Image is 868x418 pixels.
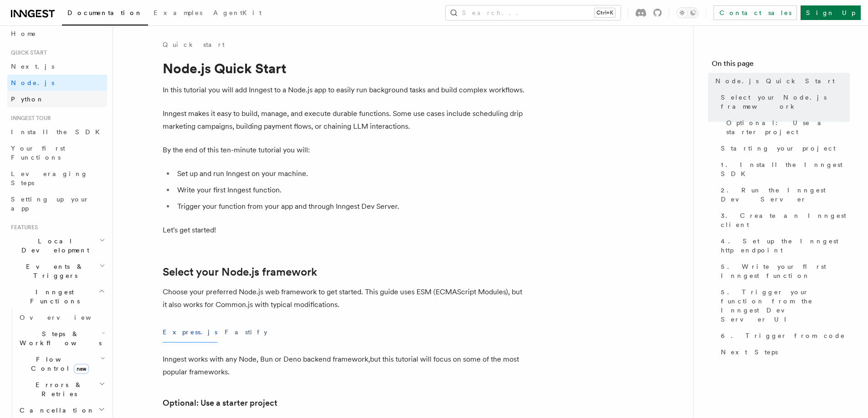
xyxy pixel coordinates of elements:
[16,329,102,347] span: Steps & Workflows
[717,327,850,344] a: 6. Trigger from code
[11,170,88,186] span: Leveraging Steps
[7,237,99,255] span: Local Development
[721,160,850,178] span: 1. Install the Inngest SDK
[11,196,89,212] span: Setting up your app
[7,124,107,140] a: Install the SDK
[163,286,527,311] p: Choose your preferred Node.js web framework to get started. This guide uses ESM (ECMAScript Modul...
[714,5,797,20] a: Contact sales
[11,79,54,86] span: Node.js
[712,58,850,73] h4: On this page
[721,211,850,229] span: 3. Create an Inngest client
[16,406,95,415] span: Cancellation
[7,262,99,280] span: Events & Triggers
[717,344,850,360] a: Next Steps
[721,331,845,340] span: 6. Trigger from code
[11,145,65,161] span: Your first Functions
[208,3,267,25] a: AgentKit
[721,237,850,255] span: 4. Set up the Inngest http endpoint
[163,84,527,96] p: In this tutorial you will add Inngest to a Node.js app to easily run background tasks and build c...
[175,184,527,196] li: Write your first Inngest function.
[163,397,277,409] a: Optional: Use a starter project
[16,326,107,351] button: Steps & Workflows
[7,140,107,166] a: Your first Functions
[801,5,861,20] a: Sign Up
[163,353,527,378] p: Inngest works with any Node, Bun or Deno backend framework,but this tutorial will focus on some o...
[721,262,850,280] span: 5. Write your first Inngest function
[16,355,100,373] span: Flow Control
[7,58,107,75] a: Next.js
[16,309,107,326] a: Overview
[717,207,850,233] a: 3. Create an Inngest client
[20,314,113,321] span: Overview
[7,91,107,107] a: Python
[717,258,850,284] a: 5. Write your first Inngest function
[715,76,835,86] span: Node.js Quick Start
[717,233,850,258] a: 4. Set up the Inngest http endpoint
[7,25,107,42] a: Home
[163,40,225,49] a: Quick start
[163,60,527,76] h1: Node.js Quick Start
[7,224,38,231] span: Features
[163,144,527,156] p: By the end of this ten-minute tutorial you will:
[7,49,47,56] span: Quick start
[163,107,527,133] p: Inngest makes it easy to build, manage, and execute durable functions. Some use cases include sch...
[175,167,527,180] li: Set up and run Inngest on your machine.
[717,182,850,207] a: 2. Run the Inngest Dev Server
[67,9,143,16] span: Documentation
[213,9,262,16] span: AgentKit
[721,93,850,111] span: Select your Node.js framework
[11,128,105,136] span: Install the SDK
[7,258,107,284] button: Events & Triggers
[726,118,850,136] span: Optional: Use a starter project
[7,166,107,191] a: Leveraging Steps
[7,191,107,217] a: Setting up your app
[721,186,850,204] span: 2. Run the Inngest Dev Server
[11,96,44,103] span: Python
[721,347,778,357] span: Next Steps
[717,284,850,327] a: 5. Trigger your function from the Inngest Dev Server UI
[163,322,217,342] button: Express.js
[446,5,621,20] button: Search...Ctrl+K
[11,29,36,38] span: Home
[723,115,850,140] a: Optional: Use a starter project
[717,89,850,115] a: Select your Node.js framework
[7,287,98,306] span: Inngest Functions
[163,266,317,278] a: Select your Node.js framework
[16,351,107,377] button: Flow Controlnew
[154,9,202,16] span: Examples
[721,144,836,153] span: Starting your project
[595,8,615,17] kbd: Ctrl+K
[175,200,527,213] li: Trigger your function from your app and through Inngest Dev Server.
[721,287,850,324] span: 5. Trigger your function from the Inngest Dev Server UI
[677,7,699,18] button: Toggle dark mode
[7,115,51,122] span: Inngest tour
[148,3,208,25] a: Examples
[225,322,267,342] button: Fastify
[717,140,850,156] a: Starting your project
[62,3,148,25] a: Documentation
[712,73,850,89] a: Node.js Quick Start
[717,156,850,182] a: 1. Install the Inngest SDK
[74,364,89,374] span: new
[11,63,54,70] span: Next.js
[7,75,107,91] a: Node.js
[163,224,527,237] p: Let's get started!
[7,233,107,258] button: Local Development
[16,380,99,398] span: Errors & Retries
[7,284,107,309] button: Inngest Functions
[16,377,107,402] button: Errors & Retries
